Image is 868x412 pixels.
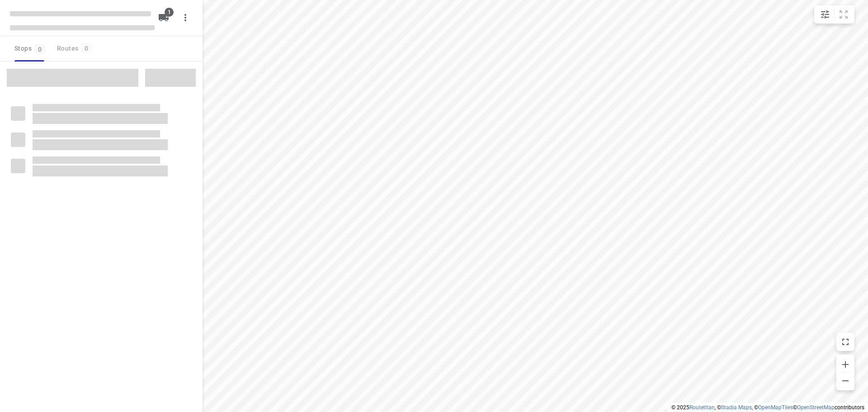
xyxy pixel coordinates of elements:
[797,404,835,411] a: OpenStreetMap
[816,5,834,24] button: Map settings
[689,404,715,411] a: Routetitan
[671,404,864,411] li: © 2025 , © , © © contributors
[721,404,752,411] a: Stadia Maps
[814,5,854,24] div: small contained button group
[758,404,793,411] a: OpenMapTiles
